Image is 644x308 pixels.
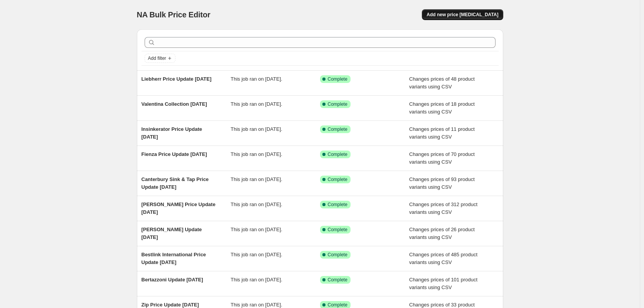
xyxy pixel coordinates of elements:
[328,151,347,157] span: Complete
[409,227,475,240] span: Changes prices of 26 product variants using CSV
[142,176,209,190] span: Canterbury Sink & Tap Price Update [DATE]
[328,201,347,208] span: Complete
[231,126,282,132] span: This job ran on [DATE].
[231,201,282,207] span: This job ran on [DATE].
[142,227,202,240] span: [PERSON_NAME] Update [DATE]
[231,151,282,157] span: This job ran on [DATE].
[328,252,347,258] span: Complete
[231,302,282,308] span: This job ran on [DATE].
[231,101,282,107] span: This job ran on [DATE].
[231,277,282,283] span: This job ran on [DATE].
[231,176,282,182] span: This job ran on [DATE].
[409,126,475,140] span: Changes prices of 11 product variants using CSV
[142,101,207,107] span: Valentina Collection [DATE]
[148,55,166,61] span: Add filter
[142,201,216,215] span: [PERSON_NAME] Price Update [DATE]
[409,277,477,290] span: Changes prices of 101 product variants using CSV
[142,277,203,283] span: Bertazzoni Update [DATE]
[409,151,475,165] span: Changes prices of 70 product variants using CSV
[137,10,211,19] span: NA Bulk Price Editor
[142,252,206,265] span: Bestlink International Price Update [DATE]
[231,76,282,82] span: This job ran on [DATE].
[409,252,477,265] span: Changes prices of 485 product variants using CSV
[409,76,475,90] span: Changes prices of 48 product variants using CSV
[328,176,347,183] span: Complete
[142,151,207,157] span: Fienza Price Update [DATE]
[145,54,175,63] button: Add filter
[409,101,475,115] span: Changes prices of 18 product variants using CSV
[328,76,347,82] span: Complete
[328,101,347,107] span: Complete
[409,176,475,190] span: Changes prices of 93 product variants using CSV
[142,126,202,140] span: Insinkerator Price Update [DATE]
[328,277,347,283] span: Complete
[422,9,503,20] button: Add new price [MEDICAL_DATA]
[328,227,347,233] span: Complete
[328,126,347,132] span: Complete
[231,227,282,232] span: This job ran on [DATE].
[328,302,347,308] span: Complete
[142,76,212,82] span: Liebherr Price Update [DATE]
[142,302,199,308] span: Zip Price Update [DATE]
[231,252,282,257] span: This job ran on [DATE].
[427,12,498,18] span: Add new price [MEDICAL_DATA]
[409,201,477,215] span: Changes prices of 312 product variants using CSV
